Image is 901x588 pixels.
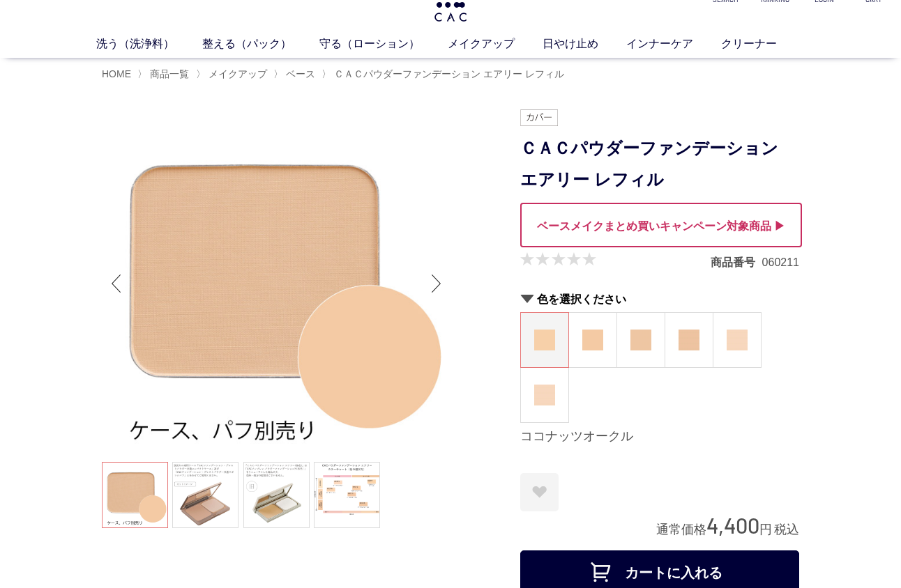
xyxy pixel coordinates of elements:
[286,68,315,79] span: ベース
[102,109,450,458] img: ＣＡＣパウダーファンデーション エアリー レフィル マカダミアオークル
[626,36,721,52] a: インナーケア
[774,523,799,536] span: 税込
[713,312,762,368] dl: ピーチアイボリー
[679,330,699,350] img: アーモンドオークル
[759,523,772,536] span: 円
[520,109,558,126] img: カバー
[321,68,568,81] li: 〉
[617,313,665,367] a: ヘーゼルオークル
[334,68,564,79] span: ＣＡＣパウダーファンデーション エアリー レフィル
[96,36,202,52] a: 洗う（洗浄料）
[711,255,762,270] dt: 商品番号
[665,312,713,368] dl: アーモンドオークル
[102,256,130,311] div: Previous slide
[202,36,319,52] a: 整える（パック）
[520,473,559,511] a: お気に入りに登録する
[423,256,450,311] div: Next slide
[150,68,189,79] span: 商品一覧
[543,36,626,52] a: 日やけ止め
[206,68,267,79] a: メイクアップ
[665,313,713,367] a: アーモンドオークル
[534,330,555,350] img: ココナッツオークル
[582,330,603,350] img: マカダミアオークル
[209,68,267,79] span: メイクアップ
[616,312,665,368] dl: ヘーゼルオークル
[331,68,564,79] a: ＣＡＣパウダーファンデーション エアリー レフィル
[630,330,651,350] img: ヘーゼルオークル
[534,385,555,405] img: ピーチベージュ
[521,368,568,422] a: ピーチベージュ
[319,36,448,52] a: 守る（ローション）
[568,312,617,368] dl: マカダミアオークル
[762,255,799,270] dd: 060211
[520,292,799,307] h2: 色を選択ください
[721,36,805,52] a: クリーナー
[520,133,799,196] h1: ＣＡＣパウダーファンデーション エアリー レフィル
[520,367,569,423] dl: ピーチベージュ
[713,313,761,367] a: ピーチアイボリー
[147,68,189,79] a: 商品一覧
[137,68,192,81] li: 〉
[273,68,319,81] li: 〉
[283,68,315,79] a: ベース
[656,523,706,536] span: 通常価格
[520,428,799,445] div: ココナッツオークル
[102,68,131,79] a: HOME
[727,330,748,350] img: ピーチアイボリー
[520,312,569,368] dl: ココナッツオークル
[569,313,616,367] a: マカダミアオークル
[196,68,271,81] li: 〉
[448,36,543,52] a: メイクアップ
[706,512,759,538] span: 4,400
